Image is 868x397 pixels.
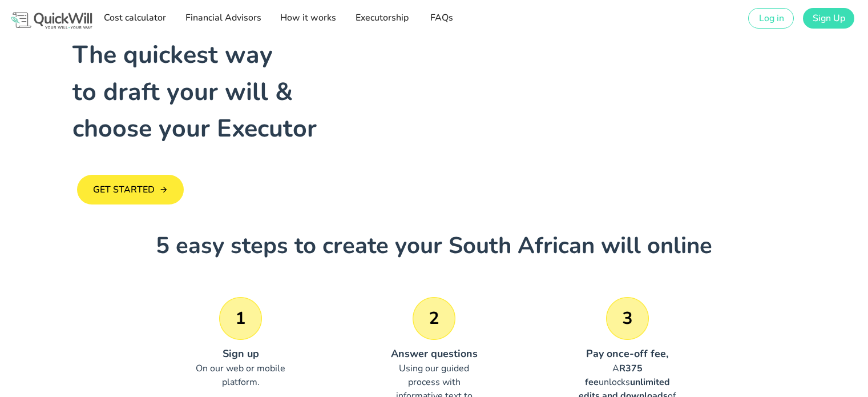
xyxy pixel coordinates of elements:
a: How it works [276,7,340,30]
span: GET STARTED [92,183,155,196]
span: FAQs [427,11,457,24]
span: Sign Up [812,12,845,25]
img: step 1 [219,297,262,340]
a: Executorship [351,7,411,30]
span: Log in [758,12,784,25]
span: Cost calculator [103,11,166,24]
span: Financial Advisors [184,11,261,24]
h2: 5 easy steps to create your South African will online [103,228,765,263]
a: Cost calculator [100,7,169,30]
span: Executorship [354,11,408,24]
h3: Sign up [165,346,317,362]
a: Sign Up [803,8,854,29]
img: step 3 [606,297,649,340]
p: On our web or mobile platform. [165,362,317,389]
span: How it works [280,11,336,24]
a: GET STARTED [77,175,184,204]
a: FAQs [423,7,460,30]
a: Financial Advisors [181,7,264,30]
h3: Answer questions [358,346,510,362]
strong: R375 fee [585,362,643,388]
h3: Pay once-off fee, [551,346,703,362]
a: Log in [748,8,793,29]
img: step 2 [413,297,455,340]
img: Logo [9,10,94,30]
h1: The quickest way to draft your will & choose your Executor [72,37,434,147]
